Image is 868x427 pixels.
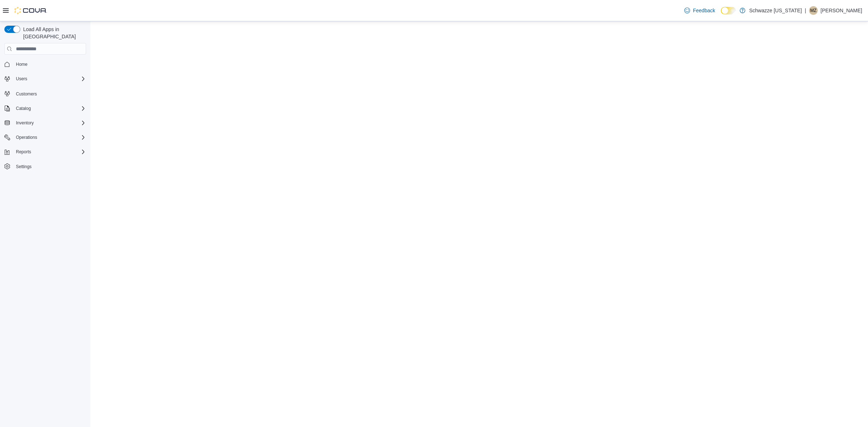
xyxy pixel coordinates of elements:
span: Customers [13,89,86,98]
div: Mengistu Zebulun [809,6,818,15]
button: Settings [1,161,89,172]
span: Operations [16,134,37,140]
button: Operations [1,132,89,142]
button: Users [13,74,30,83]
p: [PERSON_NAME] [821,6,862,15]
button: Customers [1,88,89,99]
p: Schwazze [US_STATE] [749,6,802,15]
span: MZ [810,6,816,15]
span: Settings [13,162,86,171]
span: Reports [13,148,86,156]
p: | [805,6,806,15]
span: Load All Apps in [GEOGRAPHIC_DATA] [20,26,86,40]
span: Reports [16,149,31,155]
a: Customers [13,90,40,98]
button: Catalog [13,104,34,113]
a: Settings [13,162,34,171]
img: Cova [14,7,47,14]
nav: Complex example [4,56,86,191]
button: Reports [1,147,89,157]
button: Reports [13,148,34,156]
button: Home [1,59,89,69]
span: Operations [13,133,86,142]
a: Home [13,60,30,69]
span: Home [16,61,27,67]
button: Users [1,74,89,84]
button: Inventory [1,118,89,128]
span: Catalog [16,106,31,111]
span: Settings [16,164,31,170]
span: Users [13,74,86,83]
span: Customers [16,91,37,97]
span: Inventory [16,120,34,126]
span: Users [16,76,27,82]
button: Inventory [13,119,37,127]
span: Inventory [13,119,86,127]
button: Operations [13,133,40,142]
span: Catalog [13,104,86,113]
button: Catalog [1,103,89,114]
input: Dark Mode [721,7,736,14]
span: Feedback [693,7,715,14]
span: Home [13,60,86,69]
a: Feedback [681,3,718,18]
